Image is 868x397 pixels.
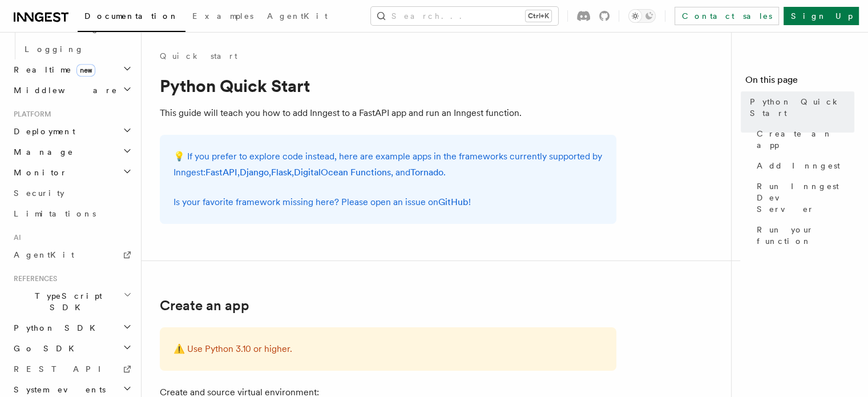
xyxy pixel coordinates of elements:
[173,149,603,181] p: 💡 If you prefer to explore code instead, here are example apps in the frameworks currently suppor...
[410,167,443,178] a: Tornado
[294,167,391,178] a: DigitalOcean Functions
[745,73,854,91] h4: On this page
[9,233,21,242] span: AI
[9,244,134,265] a: AgentKit
[14,189,64,198] span: Security
[173,341,603,357] p: ⚠️ Use Python 3.10 or higher.
[675,7,779,25] a: Contact sales
[9,384,106,395] span: System events
[628,9,656,23] button: Toggle dark mode
[20,39,134,59] a: Logging
[9,286,134,318] button: TypeScript SDK
[9,343,81,354] span: Go SDK
[752,176,854,219] a: Run Inngest Dev Server
[9,359,134,379] a: REST API
[9,167,67,178] span: Monitor
[76,64,95,77] span: new
[745,91,854,123] a: Python Quick Start
[9,274,57,283] span: References
[757,128,854,151] span: Create an app
[78,3,185,32] a: Documentation
[260,3,334,31] a: AgentKit
[784,7,859,25] a: Sign Up
[14,364,111,374] span: REST API
[9,338,134,359] button: Go SDK
[9,85,118,96] span: Middleware
[371,7,558,25] button: Search...Ctrl+K
[160,298,249,314] a: Create an app
[9,121,134,142] button: Deployment
[240,167,269,178] a: Django
[267,11,328,21] span: AgentKit
[9,142,134,162] button: Manage
[160,75,616,96] h1: Python Quick Start
[160,105,616,121] p: This guide will teach you how to add Inngest to a FastAPI app and run an Inngest function.
[9,290,123,313] span: TypeScript SDK
[9,322,102,334] span: Python SDK
[752,155,854,176] a: Add Inngest
[25,45,84,54] span: Logging
[84,11,179,21] span: Documentation
[271,167,292,178] a: Flask
[9,203,134,224] a: Limitations
[757,224,854,247] span: Run your function
[9,183,134,203] a: Security
[757,181,854,215] span: Run Inngest Dev Server
[750,96,854,119] span: Python Quick Start
[9,110,51,119] span: Platform
[192,11,253,21] span: Examples
[752,123,854,155] a: Create an app
[526,10,551,22] kbd: Ctrl+K
[14,209,96,218] span: Limitations
[752,219,854,251] a: Run your function
[173,194,603,210] p: Is your favorite framework missing here? Please open an issue on !
[185,3,260,31] a: Examples
[9,162,134,183] button: Monitor
[9,59,134,80] button: Realtimenew
[9,318,134,338] button: Python SDK
[438,197,469,207] a: GitHub
[205,167,237,178] a: FastAPI
[9,126,75,137] span: Deployment
[160,50,237,62] a: Quick start
[9,64,95,75] span: Realtime
[9,80,134,101] button: Middleware
[14,250,74,259] span: AgentKit
[757,160,840,171] span: Add Inngest
[9,146,74,158] span: Manage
